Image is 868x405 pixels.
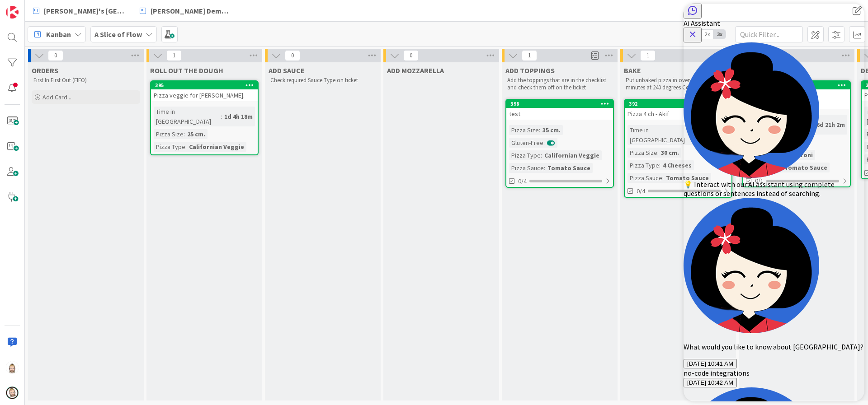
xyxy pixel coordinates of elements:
[664,173,711,183] div: Tomato Sauce
[544,163,545,173] span: :
[4,357,50,363] span: [DATE] 10:41 AM
[543,138,545,148] span: :
[624,66,641,75] span: BAKE
[42,93,71,101] span: Add Card...
[154,142,185,152] div: Pizza Type
[509,150,541,160] div: Pizza Type
[403,50,419,61] span: 0
[657,148,659,158] span: :
[4,376,50,382] span: [DATE] 10:42 AM
[150,66,223,75] span: ROLL OUT THE DOUGH
[627,148,657,158] div: Pizza Size
[44,5,126,16] span: [PERSON_NAME]'s [GEOGRAPHIC_DATA]
[6,6,19,19] img: Visit kanbanzone.com
[522,50,537,61] span: 1
[154,129,184,139] div: Pizza Size
[510,101,613,107] div: 398
[626,77,731,92] p: Put unbaked pizza in oven and bake for 5 minutes at 240 degrees Celsius
[187,142,246,152] div: Californian Veggie
[627,160,659,170] div: Pizza Type
[151,5,233,16] span: [PERSON_NAME] Demo 3-levels
[662,173,664,183] span: :
[151,89,258,101] div: Pizza veggie for [PERSON_NAME].
[506,108,613,120] div: test
[166,50,182,61] span: 1
[545,163,593,173] div: Tomato Sauce
[542,150,602,160] div: Californian Veggie
[185,129,208,139] div: 25 cm.
[509,138,543,148] div: Gluten-Free
[625,108,731,120] div: Pizza 4 ch - Akif
[32,66,58,75] span: ORDERS
[506,100,613,120] div: 398test
[659,148,681,158] div: 30 cm.
[627,173,662,183] div: Pizza Sauce
[6,361,19,374] img: Rv
[222,112,255,121] div: 1d 4h 18m
[285,50,300,61] span: 0
[19,1,41,12] span: Support
[28,3,132,19] a: [PERSON_NAME]'s [GEOGRAPHIC_DATA]
[660,160,694,170] div: 4 Cheeses
[270,77,375,84] p: Check required Sauce Type on ticket
[184,129,185,139] span: :
[659,160,660,170] span: :
[134,3,238,19] a: [PERSON_NAME] Demo 3-levels
[33,77,138,84] p: First In First Out (FIFO)
[46,29,71,40] span: Kanban
[387,66,444,75] span: ADD MOZZARELLA
[185,142,187,152] span: :
[629,101,731,107] div: 392
[637,186,645,196] span: 0/4
[155,82,258,88] div: 395
[6,386,19,399] img: avatar
[625,100,731,108] div: 392
[640,50,656,61] span: 1
[541,150,542,160] span: :
[540,125,563,135] div: 35 cm.
[94,30,142,39] b: A Slice of Flow
[507,77,612,92] p: Add the toppings that are in the checklist and check them off on the ticket
[154,107,221,126] div: Time in [GEOGRAPHIC_DATA]
[509,125,539,135] div: Pizza Size
[151,81,258,101] div: 395Pizza veggie for [PERSON_NAME].
[625,100,731,120] div: 392Pizza 4 ch - Akif
[506,100,613,108] div: 398
[221,112,222,121] span: :
[518,177,527,186] span: 0/4
[505,66,555,75] span: ADD TOPPINGS
[539,125,540,135] span: :
[627,125,694,145] div: Time in [GEOGRAPHIC_DATA]
[509,163,544,173] div: Pizza Sauce
[151,81,258,89] div: 395
[269,66,305,75] span: ADD SAUCE
[48,50,63,61] span: 0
